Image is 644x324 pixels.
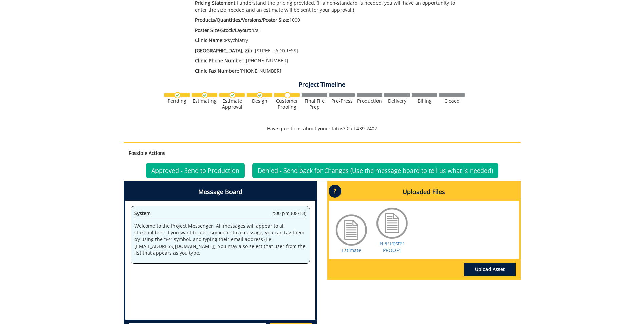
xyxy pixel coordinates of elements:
[274,98,300,110] div: Customer Proofing
[124,125,521,132] p: Have questions about your status? Call 439-2402
[464,263,516,276] a: Upload Asset
[380,240,404,253] a: NPP Poster PROOF1
[412,98,437,104] div: Billing
[195,17,461,23] p: 1000
[195,57,246,64] span: Clinic Phone Number::
[195,37,225,43] span: Clinic Name::
[247,98,272,104] div: Design
[134,222,306,256] p: Welcome to the Project Messenger. All messages will appear to all stakeholders. If you want to al...
[384,98,410,104] div: Delivery
[329,183,519,201] h4: Uploaded Files
[202,92,208,98] img: checkmark
[219,98,245,110] div: Estimate Approval
[329,98,355,104] div: Pre-Press
[146,163,245,178] a: Approved - Send to Production
[195,27,461,34] p: n/a
[342,247,361,253] a: Estimate
[439,98,465,104] div: Closed
[195,68,461,74] p: [PHONE_NUMBER]
[271,210,306,217] span: 2:00 pm (08/13)
[229,92,236,98] img: checkmark
[195,17,289,23] span: Products/Quantities/Versions/Poster Size:
[129,150,165,156] strong: Possible Actions
[252,163,498,178] a: Denied - Send back for Changes (Use the message board to tell us what is needed)
[257,92,263,98] img: checkmark
[195,27,251,33] span: Poster Size/Stock/Layout:
[195,37,461,44] p: Psychiatry
[195,47,255,54] span: [GEOGRAPHIC_DATA], Zip::
[302,98,327,110] div: Final File Prep
[195,57,461,64] p: [PHONE_NUMBER]
[195,68,239,74] span: Clinic Fax Number::
[174,92,181,98] img: checkmark
[195,47,461,54] p: [STREET_ADDRESS]
[164,98,190,104] div: Pending
[357,98,382,104] div: Production
[134,210,151,216] span: System
[329,185,341,198] p: ?
[124,81,521,88] h4: Project Timeline
[192,98,217,104] div: Estimating
[125,183,315,201] h4: Message Board
[284,92,291,98] img: no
